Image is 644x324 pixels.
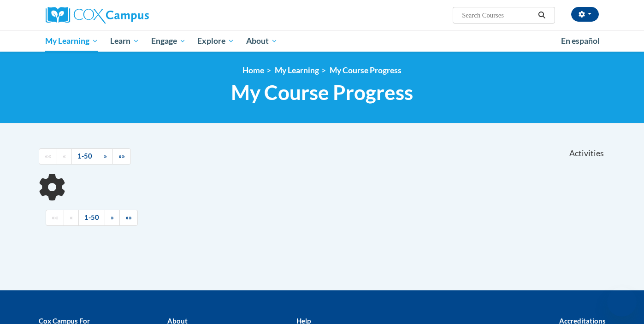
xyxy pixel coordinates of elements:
[119,210,138,226] a: End
[46,7,149,24] img: Cox Campus
[45,35,98,47] span: My Learning
[535,10,549,21] button: Search
[112,148,131,165] a: End
[46,210,64,226] a: Begining
[111,213,114,221] span: »
[118,152,125,160] span: »»
[607,287,637,317] iframe: Button to launch messaging window
[98,148,113,165] a: Next
[461,10,535,21] input: Search Courses
[71,148,98,165] a: 1-50
[32,30,613,52] div: Main menu
[145,30,192,52] a: Engage
[330,65,402,75] a: My Course Progress
[242,65,264,75] a: Home
[45,152,51,160] span: ««
[78,210,105,226] a: 1-50
[125,213,132,221] span: »»
[240,30,284,52] a: About
[104,152,107,160] span: »
[110,35,139,47] span: Learn
[569,148,604,159] span: Activities
[151,35,186,47] span: Engage
[275,65,319,75] a: My Learning
[63,152,66,160] span: «
[555,31,606,51] a: En español
[39,148,57,165] a: Begining
[70,213,73,221] span: «
[64,210,79,226] a: Previous
[246,35,278,47] span: About
[231,80,413,105] span: My Course Progress
[191,30,240,52] a: Explore
[104,30,145,52] a: Learn
[571,7,599,22] button: Account Settings
[197,35,234,47] span: Explore
[40,30,105,52] a: My Learning
[57,148,72,165] a: Previous
[46,7,221,24] a: Cox Campus
[561,36,600,46] span: En español
[105,210,120,226] a: Next
[52,213,58,221] span: ««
